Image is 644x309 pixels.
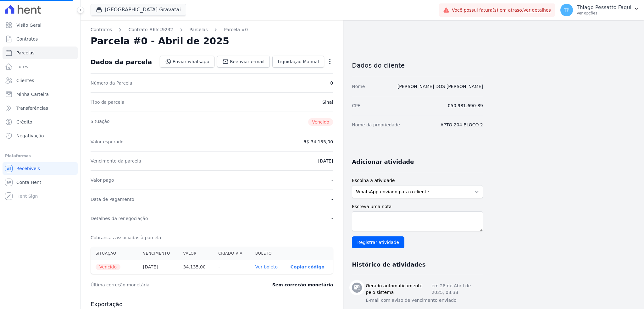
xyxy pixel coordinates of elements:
[217,56,270,68] a: Reenviar e-mail
[303,139,333,145] dd: R$ 34.135,00
[431,283,483,296] p: em 28 de Abril de 2025, 08:38
[16,50,35,56] span: Parcelas
[91,80,132,86] dt: Número da Parcela
[322,99,333,105] dd: Sinal
[16,77,34,84] span: Clientes
[16,22,42,28] span: Visão Geral
[352,203,483,210] label: Escreva uma nota
[272,56,324,68] a: Liquidação Manual
[16,36,38,42] span: Contratos
[331,196,333,202] dd: -
[577,11,631,16] p: Ver opções
[352,158,414,166] h3: Adicionar atividade
[352,62,483,69] h3: Dados do cliente
[160,56,215,68] a: Enviar whatsapp
[91,235,161,241] dt: Cobranças associadas à parcela
[91,282,234,288] dt: Última correção monetária
[91,301,333,308] h3: Exportação
[352,83,365,90] dt: Nome
[16,91,49,97] span: Minha Carteira
[91,196,134,202] dt: Data de Pagamento
[3,74,78,87] a: Clientes
[448,102,483,109] dd: 050.981.690-89
[16,165,40,172] span: Recebíveis
[330,80,333,86] dd: 0
[91,215,148,222] dt: Detalhes da renegociação
[366,297,483,304] p: E-mail com aviso de vencimento enviado
[128,26,173,33] a: Contrato #6fcc9232
[178,260,214,274] th: 34.135,00
[91,118,110,126] dt: Situação
[91,58,152,66] div: Dados da parcela
[91,26,333,33] nav: Breadcrumb
[213,247,250,260] th: Criado via
[224,26,248,33] a: Parcela #0
[291,264,325,269] button: Copiar código
[352,236,404,248] input: Registrar atividade
[91,4,186,16] button: [GEOGRAPHIC_DATA] Gravatai
[555,1,644,19] button: TP Thiago Pessatto Faqui Ver opções
[3,19,78,31] a: Visão Geral
[331,177,333,183] dd: -
[138,260,178,274] th: [DATE]
[178,247,214,260] th: Valor
[441,122,483,128] dd: APTO 204 BLOCO 2
[577,4,631,11] p: Thiago Pessatto Faqui
[352,261,425,268] h3: Histórico de atividades
[3,162,78,175] a: Recebíveis
[366,283,431,296] h3: Gerado automaticamente pelo sistema
[272,282,333,288] dd: Sem correção monetária
[3,33,78,45] a: Contratos
[16,63,28,70] span: Lotes
[138,247,178,260] th: Vencimento
[91,36,229,47] h2: Parcela #0 - Abril de 2025
[308,118,333,126] span: Vencido
[3,116,78,128] a: Crédito
[3,102,78,114] a: Transferências
[452,7,551,14] span: Você possui fatura(s) em atraso.
[3,47,78,59] a: Parcelas
[3,60,78,73] a: Lotes
[16,105,48,111] span: Transferências
[16,119,32,125] span: Crédito
[230,58,264,65] span: Reenviar e-mail
[318,158,333,164] dd: [DATE]
[3,88,78,101] a: Minha Carteira
[397,84,483,89] a: [PERSON_NAME] DOS [PERSON_NAME]
[352,122,400,128] dt: Nome da propriedade
[91,247,138,260] th: Situação
[96,264,120,270] span: Vencido
[91,139,124,145] dt: Valor esperado
[16,179,41,185] span: Conta Hent
[331,215,333,222] dd: -
[91,177,114,183] dt: Valor pago
[564,8,569,12] span: TP
[3,130,78,142] a: Negativação
[352,102,360,109] dt: CPF
[3,176,78,189] a: Conta Hent
[190,26,208,33] a: Parcelas
[5,152,75,160] div: Plataformas
[352,177,483,184] label: Escolha a atividade
[278,58,319,65] span: Liquidação Manual
[16,133,44,139] span: Negativação
[213,260,250,274] th: -
[91,99,125,105] dt: Tipo da parcela
[91,158,141,164] dt: Vencimento da parcela
[91,26,112,33] a: Contratos
[523,8,551,13] a: Ver detalhes
[255,264,278,269] a: Ver boleto
[250,247,286,260] th: Boleto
